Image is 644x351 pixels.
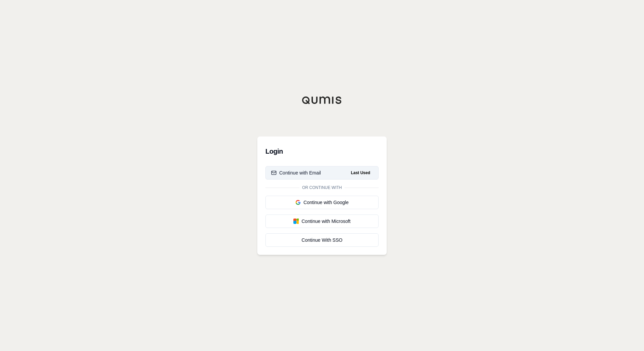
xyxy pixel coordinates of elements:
[265,166,379,180] button: Continue with EmailLast Used
[265,145,379,158] h3: Login
[271,237,373,243] div: Continue With SSO
[265,196,379,209] button: Continue with Google
[302,96,342,104] img: Qumis
[265,233,379,247] a: Continue With SSO
[299,185,345,190] span: Or continue with
[271,169,321,176] div: Continue with Email
[348,169,373,177] span: Last Used
[271,199,373,206] div: Continue with Google
[265,214,379,228] button: Continue with Microsoft
[271,218,373,225] div: Continue with Microsoft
